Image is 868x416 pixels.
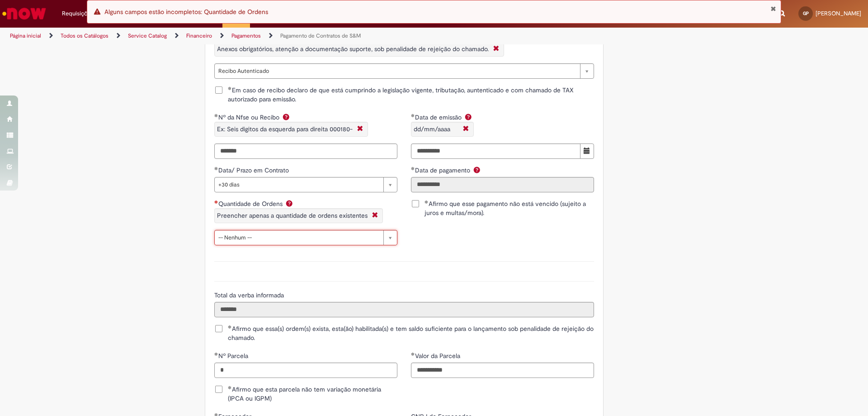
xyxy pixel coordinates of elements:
span: Data de emissão [415,113,463,121]
ul: Trilhas de página [7,28,572,44]
input: Nº Parcela [214,363,397,378]
span: Afirmo que essa(s) ordem(s) exista, esta(ão) habilitada(s) e tem saldo suficiente para o lançamen... [228,324,594,342]
span: Obrigatório Preenchido [411,352,415,356]
a: Todos os Catálogos [61,32,108,39]
span: Afirmo que esse pagamento não está vencido (sujeito a juros e multas/mora). [425,199,594,217]
span: +30 dias [218,177,379,192]
span: Anexos obrigatórios, atenção a documentação suporte, sob penalidade de rejeição do chamado. [217,45,489,53]
a: Página inicial [10,32,41,39]
span: Obrigatório Preenchido [411,114,415,117]
img: ServiceNow [1,5,47,23]
span: Ex: Seis digitos da esquerda para direita 000180- [217,125,353,133]
a: Service Catalog [128,32,167,39]
a: Pagamento de Contratos de S&M [280,32,361,39]
span: Obrigatório Preenchido [425,200,429,204]
i: Fechar More information Por question_estou_anexando_contrato_aditivos [491,44,501,54]
span: Alguns campos estão incompletos: Quantidade de Ordens [104,8,268,16]
i: Fechar Por question_quantidade_de_ordens [370,211,380,220]
span: Obrigatório Preenchido [228,325,232,329]
span: dd/mm/aaaa [414,125,450,133]
span: Nº Parcela [218,352,250,360]
span: Valor da Parcela [415,352,462,360]
span: Preencher apenas a quantidade de ordens existentes [217,211,368,220]
input: Valor da Parcela [411,363,594,378]
button: Mostrar calendário para Data de emissão [580,143,594,159]
span: Obrigatório Preenchido [228,86,232,90]
span: Ajuda para Nº da Nfse ou Recibo [281,113,292,120]
input: Data de pagamento 01 November 2025 Saturday [411,177,594,192]
span: Obrigatório Preenchido [214,167,218,170]
button: Fechar Notificação [770,5,776,12]
input: Nº da Nfse ou Recibo [214,143,397,159]
span: Somente leitura - Total da verba informada [214,291,286,299]
span: Ajuda para Data de emissão [463,113,474,120]
span: Requisições [62,9,94,18]
input: Total da verba informada [214,302,594,317]
a: Pagamentos [231,32,261,39]
span: Quantidade de Ordens [218,200,284,208]
span: Obrigatório Preenchido [228,386,232,389]
span: Necessários [214,200,218,204]
span: Recibo Autenticado [218,64,576,78]
span: Afirmo que esta parcela não tem variação monetária (IPCA ou IGPM) [228,385,397,403]
span: Em caso de recibo declaro de que está cumprindo a legislação vigente, tributação, auntenticado e ... [228,86,594,104]
span: Obrigatório Preenchido [214,114,218,117]
span: Ajuda para Data de pagamento [472,166,482,173]
span: GP [803,10,809,16]
span: Obrigatório Preenchido [214,352,218,356]
input: Data de emissão 29 September 2025 Monday [411,143,580,159]
span: [PERSON_NAME] [816,10,861,17]
span: -- Nenhum -- [218,230,379,245]
span: Obrigatório Preenchido [411,167,415,170]
i: Fechar More information Por question_n_da_nfse_ou_recibo [355,124,365,134]
label: Somente leitura - Data de pagamento [411,166,483,175]
i: Fechar More information Por question_data_de_emissao [461,124,471,134]
span: Nº da Nfse ou Recibo [218,113,281,121]
span: Data/ Prazo em Contrato [218,166,291,174]
span: Somente leitura - Data de pagamento [415,166,472,174]
a: Financeiro [186,32,212,39]
span: Ajuda para Quantidade de Ordens [284,200,295,207]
